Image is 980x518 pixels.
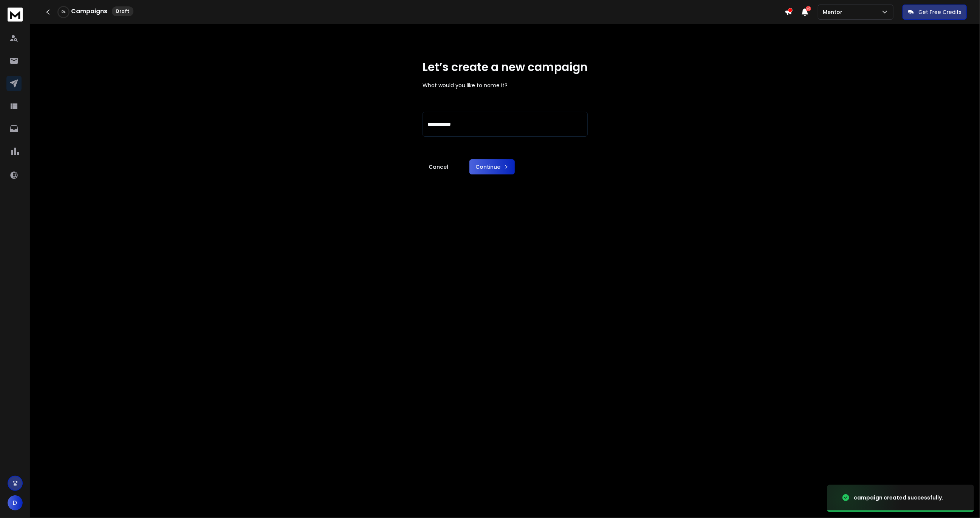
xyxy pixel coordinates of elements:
div: Draft [112,6,133,16]
button: Get Free Credits [903,5,967,20]
button: Continue [469,159,515,174]
h1: Campaigns [71,7,107,16]
span: 50 [806,6,811,11]
p: Mentor [823,8,845,16]
p: Get Free Credits [918,8,961,16]
p: What would you like to name it? [423,82,588,89]
button: D [8,495,23,510]
a: Cancel [423,159,454,174]
h1: Let’s create a new campaign [423,60,588,74]
img: logo [8,8,23,22]
div: campaign created successfully. [854,494,943,501]
p: 0 % [62,10,65,14]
